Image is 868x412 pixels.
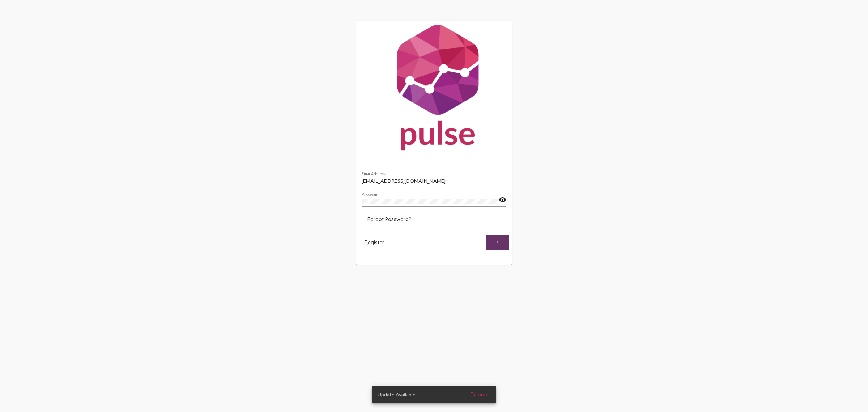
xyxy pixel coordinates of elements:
span: Register [365,239,384,246]
span: Forgot Password? [367,216,411,223]
img: Pulse For Good Logo [356,21,512,157]
mat-icon: visibility [499,196,506,204]
span: Reload [471,391,488,398]
button: Register [359,235,390,250]
button: Forgot Password? [362,213,417,226]
button: Reload [465,388,493,401]
span: Update Available [378,391,416,398]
